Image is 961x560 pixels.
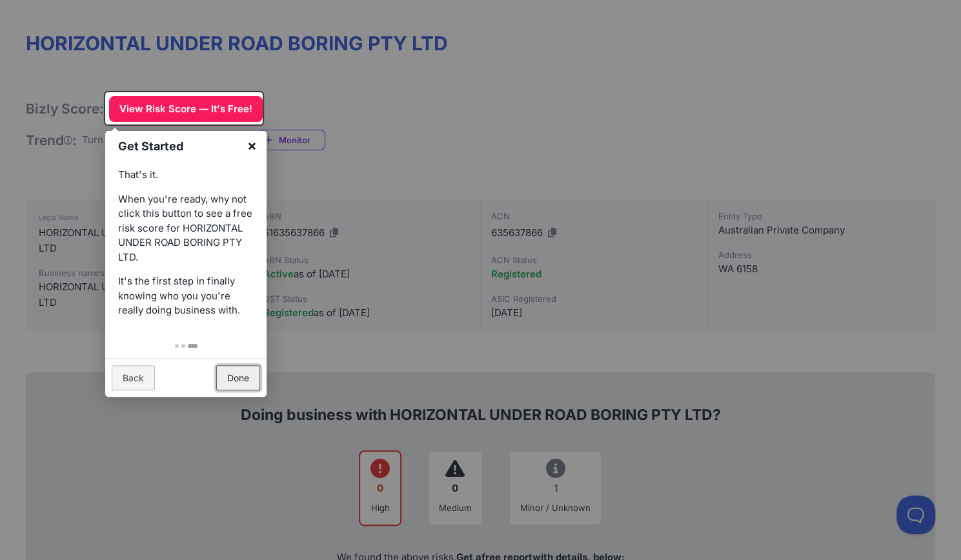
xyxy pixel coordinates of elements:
[118,168,254,183] p: That's it.
[112,365,155,390] a: Back
[238,131,267,160] a: ×
[118,274,254,318] p: It's the first step in finally knowing who you you're really doing business with.
[118,137,240,155] h1: Get Started
[118,192,254,265] p: When you're ready, why not click this button to see a free risk score for HORIZONTAL UNDER ROAD B...
[216,365,260,390] a: Done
